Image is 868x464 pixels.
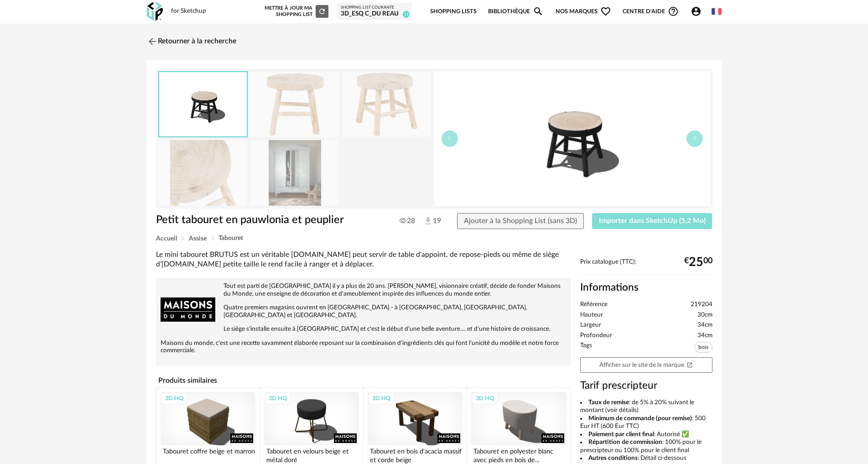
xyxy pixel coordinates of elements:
[689,259,703,266] span: 25
[686,361,693,368] span: Open In New icon
[161,325,567,333] p: Le siège s'installe ensuite à [GEOGRAPHIC_DATA] et c'est le début d'une belle aventure.... et d'u...
[471,445,566,464] div: Tabouret en polyester blanc avec pieds en bois de...
[556,1,611,22] span: Nos marques
[691,6,702,17] span: Account Circle icon
[159,140,247,205] img: petit-tabouret-en-pauwlonia-et-peuplier-1000-6-18-219204_3.jpg
[588,439,662,445] b: Répartition de commission
[580,415,712,431] li: : 500 Eur HT (600 Eur TTC)
[580,301,608,309] span: Référence
[341,5,408,18] a: Shopping List courante 3D_ESQ C_DU REAU 33
[156,235,177,242] span: Accueil
[697,321,712,329] span: 34cm
[218,235,243,241] span: Tabouret
[423,216,433,226] img: Téléchargements
[147,31,236,52] a: Retourner à la recherche
[580,454,712,463] li: : Détail ci-dessous
[580,321,601,329] span: Largeur
[580,281,712,294] h2: Informations
[147,36,158,47] img: svg+xml;base64,PHN2ZyB3aWR0aD0iMjQiIGhlaWdodD0iMjQiIHZpZXdCb3g9IjAgMCAyNCAyNCIgZmlsbD0ibm9uZSIgeG...
[712,6,722,16] img: fr
[697,311,712,319] span: 30cm
[533,6,544,17] span: Magnify icon
[161,392,187,404] div: 3D HQ
[171,7,206,16] div: for Sketchup
[588,431,654,438] b: Paiement par client final
[580,342,592,355] span: Tags
[457,213,584,229] button: Ajouter à la Shopping List (sans 3D)
[580,431,712,439] li: : Autorisé ✅
[341,10,408,18] div: 3D_ESQ C_DU REAU
[156,235,712,242] div: Breadcrumb
[592,213,712,229] button: Importer dans SketchUp (5,2 Mo)
[423,216,440,226] span: 19
[691,301,712,309] span: 219204
[430,1,477,22] a: Shopping Lists
[147,2,163,21] img: OXP
[161,282,567,298] p: Tout est parti de [GEOGRAPHIC_DATA] il y a plus de 20 ans. [PERSON_NAME], visionnaire créatif, dé...
[159,72,247,136] img: thumbnail.png
[434,71,710,206] img: thumbnail.png
[668,6,679,17] span: Help Circle Outline icon
[161,282,215,337] img: brand logo
[189,235,207,242] span: Assise
[250,140,339,205] img: petit-tabouret-en-pauwlonia-et-peuplier-1000-6-18-219204_6.jpg
[588,455,638,461] b: Autres conditions
[318,9,326,14] span: Refresh icon
[250,72,339,137] img: petit-tabouret-en-pauwlonia-et-peuplier-1000-6-18-219204_1.jpg
[472,392,498,404] div: 3D HQ
[400,216,415,225] span: 28
[265,392,291,404] div: 3D HQ
[156,374,571,387] h4: Produits similaires
[161,445,255,464] div: Tabouret coffre beige et marron
[599,217,706,224] span: Importer dans SketchUp (5,2 Mo)
[488,1,544,22] a: BibliothèqueMagnify icon
[684,259,712,266] div: € 00
[697,332,712,340] span: 34cm
[588,415,692,422] b: Minimum de commande (pour remise)
[580,438,712,454] li: : 100% pour le prescripteur ou 100% pour le client final
[580,332,612,340] span: Profondeur
[580,357,712,373] a: Afficher sur le site de la marqueOpen In New icon
[580,379,712,392] h3: Tarif prescripteur
[580,311,603,319] span: Hauteur
[341,5,408,10] div: Shopping List courante
[588,399,629,406] b: Taux de remise
[600,6,611,17] span: Heart Outline icon
[694,342,712,353] span: bois
[156,213,383,227] h1: Petit tabouret en pauwlonia et peuplier
[623,6,679,17] span: Centre d'aideHelp Circle Outline icon
[161,339,567,355] p: Maisons du monde, c'est une recette savamment élaborée reposant sur la combinaison d'ingrédients ...
[403,11,410,18] span: 33
[368,445,463,464] div: Tabouret en bois d'acacia massif et corde beige
[368,392,395,404] div: 3D HQ
[580,399,712,415] li: : de 5% à 20% suivant le montant (voir détails)
[691,6,706,17] span: Account Circle icon
[156,250,571,270] div: Le mini tabouret BRUTUS est un véritable [DOMAIN_NAME] peut servir de table d'appoint, de repose-...
[464,217,577,224] span: Ajouter à la Shopping List (sans 3D)
[161,304,567,319] p: Quatre premiers magasins ouvrent en [GEOGRAPHIC_DATA] - à [GEOGRAPHIC_DATA], [GEOGRAPHIC_DATA], [...
[264,445,359,464] div: Tabouret en velours beige et métal doré
[580,258,712,275] div: Prix catalogue (TTC):
[263,5,328,18] div: Mettre à jour ma Shopping List
[343,72,431,137] img: petit-tabouret-en-pauwlonia-et-peuplier-1000-6-18-219204_2.jpg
